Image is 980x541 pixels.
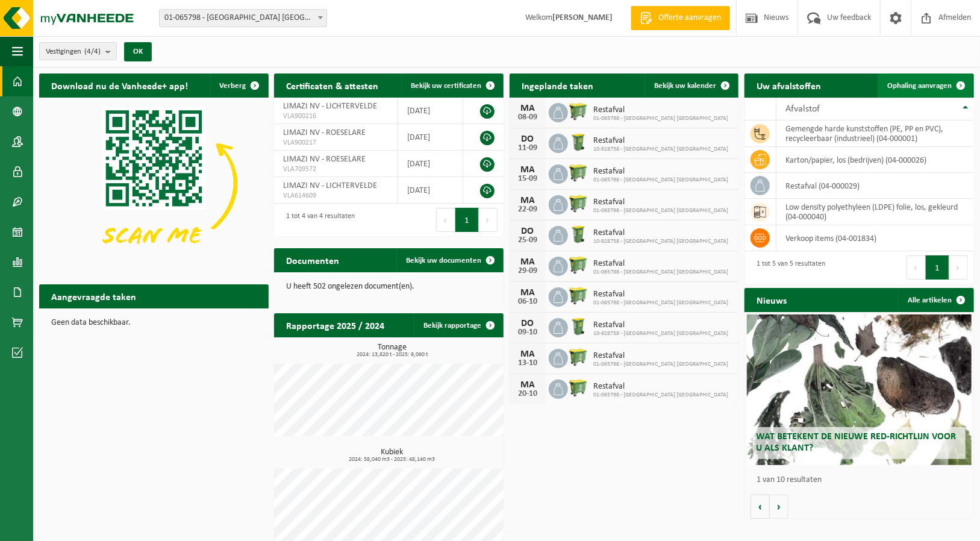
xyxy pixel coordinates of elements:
span: VLA900216 [283,111,389,121]
h2: Aangevraagde taken [39,284,148,308]
span: Afvalstof [785,104,820,114]
span: 10-928758 - [GEOGRAPHIC_DATA] [GEOGRAPHIC_DATA] [593,238,728,245]
a: Offerte aanvragen [631,6,730,30]
a: Wat betekent de nieuwe RED-richtlijn voor u als klant? [747,314,972,465]
span: 01-065798 - LIMAZI NV - LICHTERVELDE [160,10,326,27]
a: Bekijk uw kalender [644,73,737,98]
td: low density polyethyleen (LDPE) folie, los, gekleurd (04-000040) [776,199,974,225]
span: Restafval [593,351,728,361]
img: WB-0240-HPE-GN-50 [568,224,588,245]
strong: [PERSON_NAME] [552,13,613,22]
div: 15-09 [516,175,540,183]
button: Next [479,208,498,232]
span: 01-065798 - LIMAZI NV - LICHTERVELDE [159,9,327,27]
button: Vestigingen(4/4) [39,42,117,60]
img: WB-0660-HPE-GN-50 [568,286,588,306]
a: Ophaling aanvragen [878,73,973,98]
span: VLA900217 [283,138,389,148]
a: Bekijk rapportage [414,313,502,337]
span: 10-928758 - [GEOGRAPHIC_DATA] [GEOGRAPHIC_DATA] [593,330,728,337]
span: VLA709572 [283,164,389,174]
a: Bekijk uw certificaten [401,73,502,98]
td: [DATE] [398,98,463,124]
span: Bekijk uw certificaten [411,82,481,90]
span: Verberg [220,82,246,90]
h2: Rapportage 2025 / 2024 [274,313,396,337]
button: Vorige [751,495,770,519]
div: MA [516,196,540,205]
button: OK [124,42,152,61]
div: 1 tot 5 van 5 resultaten [751,254,825,281]
div: 11-09 [516,144,540,152]
h3: Kubiek [280,448,504,463]
span: 01-065798 - [GEOGRAPHIC_DATA] [GEOGRAPHIC_DATA] [593,207,728,214]
span: Restafval [593,167,728,177]
td: gemengde harde kunststoffen (PE, PP en PVC), recycleerbaar (industrieel) (04-000001) [776,120,974,147]
span: Vestigingen [46,43,101,61]
a: Alle artikelen [898,288,973,312]
button: Previous [907,255,926,280]
img: Download de VHEPlus App [39,98,269,269]
div: DO [516,134,540,144]
span: Restafval [593,290,728,299]
div: 29-09 [516,267,540,275]
button: 1 [926,255,949,280]
span: VLA614609 [283,191,389,201]
div: MA [516,104,540,113]
td: verkoop items (04-001834) [776,225,974,251]
td: restafval (04-000029) [776,173,974,199]
div: MA [516,349,540,359]
p: U heeft 502 ongelezen document(en). [286,283,492,291]
span: 10-928758 - [GEOGRAPHIC_DATA] [GEOGRAPHIC_DATA] [593,146,728,153]
img: WB-0240-HPE-GN-50 [568,132,588,152]
span: Wat betekent de nieuwe RED-richtlijn voor u als klant? [756,432,956,453]
div: DO [516,319,540,328]
h2: Certificaten & attesten [274,73,390,97]
img: WB-0660-HPE-GN-50 [568,347,588,367]
span: 01-065798 - [GEOGRAPHIC_DATA] [GEOGRAPHIC_DATA] [593,177,728,184]
span: Restafval [593,382,728,392]
span: 01-065798 - [GEOGRAPHIC_DATA] [GEOGRAPHIC_DATA] [593,269,728,276]
span: Restafval [593,198,728,207]
span: Bekijk uw kalender [654,82,716,90]
div: 13-10 [516,359,540,367]
span: Restafval [593,321,728,330]
img: WB-0660-HPE-GN-50 [568,378,588,398]
span: 01-065798 - [GEOGRAPHIC_DATA] [GEOGRAPHIC_DATA] [593,299,728,307]
button: Next [949,255,968,280]
img: WB-0660-HPE-GN-50 [568,255,588,275]
h2: Nieuws [744,288,799,311]
span: 01-065798 - [GEOGRAPHIC_DATA] [GEOGRAPHIC_DATA] [593,392,728,399]
div: 09-10 [516,328,540,337]
div: DO [516,227,540,236]
div: 08-09 [516,113,540,122]
span: 2024: 13,820 t - 2025: 9,060 t [280,352,504,358]
p: 1 van 10 resultaten [757,476,968,484]
count: (4/4) [84,48,101,55]
div: 22-09 [516,205,540,214]
div: MA [516,380,540,390]
span: LIMAZI NV - LICHTERVELDE [283,102,377,111]
span: 2024: 58,040 m3 - 2025: 48,140 m3 [280,457,504,463]
span: LIMAZI NV - LICHTERVELDE [283,181,377,190]
div: 1 tot 4 van 4 resultaten [280,207,355,233]
button: Volgende [770,495,788,519]
div: MA [516,257,540,267]
img: WB-0240-HPE-GN-50 [568,316,588,337]
div: 06-10 [516,298,540,306]
span: Restafval [593,259,728,269]
a: Bekijk uw documenten [396,248,502,272]
div: 20-10 [516,390,540,398]
td: [DATE] [398,177,463,204]
span: LIMAZI NV - ROESELARE [283,155,366,164]
span: Restafval [593,105,728,115]
img: WB-0660-HPE-GN-50 [568,163,588,183]
button: Previous [436,208,455,232]
div: 25-09 [516,236,540,245]
span: Bekijk uw documenten [406,257,481,264]
p: Geen data beschikbaar. [51,319,257,327]
div: MA [516,165,540,175]
span: Restafval [593,136,728,146]
h2: Download nu de Vanheede+ app! [39,73,200,97]
h2: Uw afvalstoffen [744,73,833,97]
